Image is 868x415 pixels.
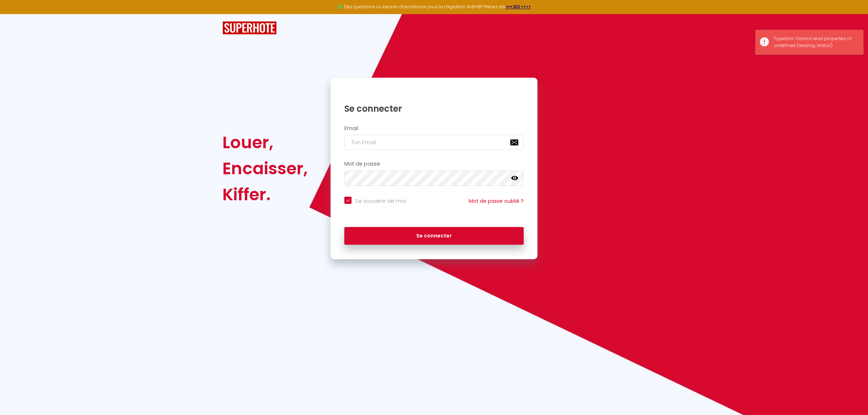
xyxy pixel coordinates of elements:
div: Encaisser, [222,155,308,181]
img: SuperHote logo [222,21,277,35]
div: Kiffer. [222,181,308,208]
a: Mot de passe oublié ? [469,197,524,205]
div: TypeError: Cannot read properties of undefined (reading 'status') [774,35,856,49]
h2: Mot de passe [344,161,524,167]
button: Se connecter [344,227,524,245]
div: Louer, [222,129,308,155]
input: Ton Email [344,135,524,150]
h1: Se connecter [344,103,524,114]
h2: Email [344,125,524,132]
a: >>> ICI <<<< [506,4,531,10]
